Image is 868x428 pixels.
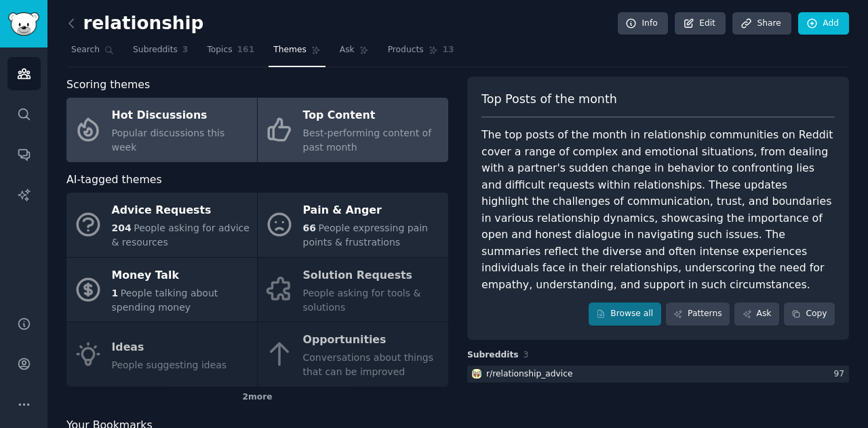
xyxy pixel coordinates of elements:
a: Money Talk1People talking about spending money [66,258,257,322]
a: Subreddits3 [128,39,193,67]
a: Edit [675,12,726,35]
div: r/ relationship_advice [486,368,573,381]
span: Products [388,44,424,56]
a: Top ContentBest-performing content of past month [258,98,448,162]
span: Popular discussions this week [112,128,225,153]
span: People asking for advice & resources [112,222,250,248]
div: Money Talk [112,265,250,286]
a: Advice Requests204People asking for advice & resources [66,193,257,257]
div: Hot Discussions [112,105,250,127]
div: Pain & Anger [303,200,441,222]
div: Advice Requests [112,200,250,222]
a: Info [618,12,668,35]
a: relationship_advicer/relationship_advice97 [467,366,849,383]
a: Pain & Anger66People expressing pain points & frustrations [258,193,448,257]
span: Subreddits [133,44,178,56]
a: Browse all [589,303,661,326]
span: People talking about spending money [112,288,218,313]
span: 1 [112,288,119,298]
span: Top Posts of the month [481,91,617,108]
img: relationship_advice [472,369,481,378]
span: 3 [182,44,189,56]
span: 161 [237,44,255,56]
div: The top posts of the month in relationship communities on Reddit cover a range of complex and emo... [481,127,835,293]
span: Subreddits [467,349,519,362]
span: Themes [273,44,307,56]
h2: relationship [66,13,203,35]
img: GummySearch logo [8,12,39,36]
div: Top Content [303,105,441,127]
span: 204 [112,222,132,233]
span: Ask [340,44,355,56]
a: Topics161 [202,39,259,67]
a: Search [66,39,119,67]
a: Add [798,12,849,35]
a: Hot DiscussionsPopular discussions this week [66,98,257,162]
span: Topics [207,44,232,56]
span: 3 [524,350,529,359]
a: Products13 [383,39,459,67]
div: 97 [833,368,849,381]
button: Copy [784,303,835,326]
span: Best-performing content of past month [303,128,432,153]
a: Ask [335,39,374,67]
a: Ask [734,303,779,326]
span: People expressing pain points & frustrations [303,222,428,248]
span: 13 [443,44,454,56]
span: AI-tagged themes [66,172,162,189]
span: Scoring themes [66,77,150,94]
span: Search [71,44,100,56]
a: Patterns [666,303,730,326]
span: 66 [303,222,316,233]
a: Themes [269,39,325,67]
div: 2 more [66,387,448,408]
a: Share [732,12,791,35]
